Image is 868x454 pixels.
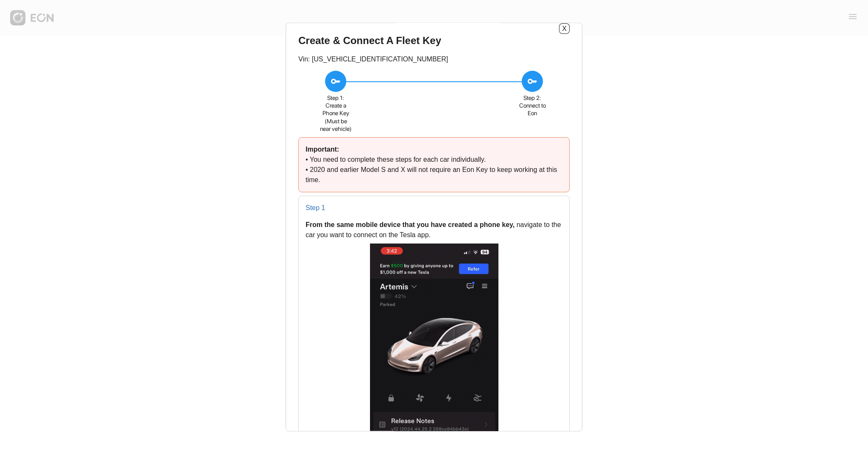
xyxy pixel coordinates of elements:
[298,54,570,64] p: Vin: [US_VEHICLE_IDENTIFICATION_NUMBER]
[306,165,562,185] span: • 2020 and earlier Model S and X will not require an Eon Key to keep working at this time.
[331,76,341,86] span: key
[306,203,562,213] p: Step 1
[298,34,441,47] h2: Create & Connect A Fleet Key
[516,94,549,117] div: Step 2: Connect to Eon
[319,94,352,133] div: Step 1: Create a Phone Key (Must be near vehicle)
[306,146,339,153] span: Important:
[306,221,561,238] span: navigate to the car you want to connect on the Tesla app.
[559,23,570,34] button: X
[527,76,537,86] span: key
[306,155,562,165] span: • You need to complete these steps for each car individually.
[306,221,517,228] span: From the same mobile device that you have created a phone key,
